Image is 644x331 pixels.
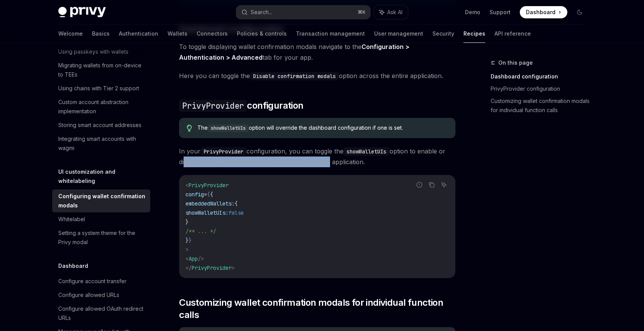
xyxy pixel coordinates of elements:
button: Toggle dark mode [573,6,586,18]
a: Using chains with Tier 2 support [52,82,150,95]
span: /> [198,255,204,262]
a: Transaction management [296,24,365,43]
a: Authentication [119,24,158,43]
code: showWalletUIs [343,147,389,156]
div: Storing smart account addresses [58,121,141,130]
button: Ask AI [374,5,408,19]
div: Migrating wallets from on-device to TEEs [58,61,146,79]
span: In your configuration, you can toggle the option to enable or disable wallet confirmation modals ... [179,146,455,167]
span: false [228,209,244,216]
span: { [210,191,213,198]
a: User management [374,24,423,43]
h5: UI customization and whitelabeling [58,167,150,186]
span: > [232,264,235,271]
button: Report incorrect code [414,180,424,190]
button: Copy the contents from the code block [427,180,437,190]
a: Policies & controls [237,24,287,43]
div: Configure allowed URLs [58,290,119,300]
span: > [186,246,189,253]
span: </ [186,264,192,271]
a: Custom account abstraction implementation [52,95,150,118]
span: < [186,255,189,262]
h5: Dashboard [58,261,88,271]
code: showWalletUIs [208,124,249,132]
div: Search... [251,8,272,17]
a: Configuring wallet confirmation modals [52,189,150,212]
a: Customizing wallet confirmation modals for individual function calls [491,95,592,116]
a: Configure allowed OAuth redirect URLs [52,302,150,325]
div: Whitelabel [58,215,85,224]
span: { [235,200,238,207]
a: Basics [92,24,110,43]
span: } [189,237,192,244]
div: The option will override the dashboard configuration if one is set. [197,124,448,132]
span: { [207,191,210,198]
a: Welcome [58,24,83,43]
span: App [189,255,198,262]
span: config [186,191,204,198]
a: Dashboard configuration [491,70,592,83]
button: Search...⌘K [236,5,370,19]
a: Whitelabel [52,212,150,226]
span: embeddedWallets: [186,200,235,207]
span: Ask AI [387,8,402,16]
div: Configuring wallet confirmation modals [58,192,146,210]
a: Recipes [463,24,485,43]
span: < [186,182,189,189]
a: Demo [465,8,480,16]
div: Integrating smart accounts with wagmi [58,134,146,153]
a: Dashboard [520,6,567,18]
div: Configure account transfer [58,277,127,286]
span: Here you can toggle the option across the entire application. [179,70,455,81]
div: Custom account abstraction implementation [58,98,146,116]
img: dark logo [58,7,106,18]
code: PrivyProvider [179,100,247,112]
div: Using chains with Tier 2 support [58,84,139,93]
a: Integrating smart accounts with wagmi [52,132,150,155]
a: Connectors [197,24,228,43]
a: Migrating wallets from on-device to TEEs [52,59,150,82]
button: Ask AI [439,180,449,190]
span: To toggle displaying wallet confirmation modals navigate to the tab for your app. [179,41,455,63]
a: PrivyProvider configuration [491,83,592,95]
a: Storing smart account addresses [52,118,150,132]
svg: Tip [187,125,192,132]
span: showWalletUIs: [186,209,228,216]
code: PrivyProvider [200,147,246,156]
span: ⌘ K [358,9,366,15]
a: Configure account transfer [52,274,150,288]
span: On this page [498,58,533,67]
span: PrivyProvider [189,182,228,189]
div: Setting a system theme for the Privy modal [58,228,146,247]
code: Disable confirmation modals [250,72,339,80]
span: } [186,237,189,244]
a: Wallets [168,24,187,43]
a: Configure allowed URLs [52,288,150,302]
span: Customizing wallet confirmation modals for individual function calls [179,297,455,321]
a: Security [432,24,454,43]
span: configuration [179,99,303,112]
span: = [204,191,207,198]
a: Setting a system theme for the Privy modal [52,226,150,249]
span: Dashboard [526,8,555,16]
a: API reference [495,24,531,43]
span: PrivyProvider [192,264,232,271]
a: Support [490,8,511,16]
span: } [186,218,189,225]
div: Configure allowed OAuth redirect URLs [58,304,146,323]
